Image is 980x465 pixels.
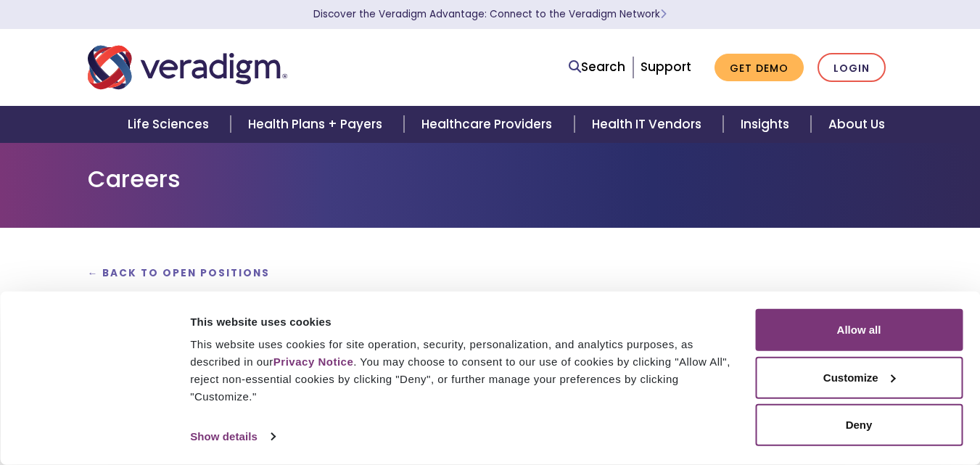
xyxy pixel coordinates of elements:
[818,53,886,83] a: Login
[811,106,902,143] a: About Us
[88,44,287,91] img: Veradigm logo
[190,426,274,448] a: Show details
[110,106,231,143] a: Life Sciences
[723,106,811,143] a: Insights
[88,266,271,280] a: ← Back to Open Positions
[660,7,667,21] span: Learn More
[641,58,691,75] a: Support
[190,313,738,330] div: This website uses cookies
[715,54,804,82] a: Get Demo
[190,336,738,406] div: This website uses cookies for site operation, security, personalization, and analytics purposes, ...
[755,356,963,398] button: Customize
[313,7,667,21] a: Discover the Veradigm Advantage: Connect to the Veradigm NetworkLearn More
[755,404,963,446] button: Deny
[569,57,625,77] a: Search
[404,106,574,143] a: Healthcare Providers
[88,165,893,193] h1: Careers
[575,106,723,143] a: Health IT Vendors
[273,355,353,368] a: Privacy Notice
[231,106,404,143] a: Health Plans + Payers
[755,309,963,351] button: Allow all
